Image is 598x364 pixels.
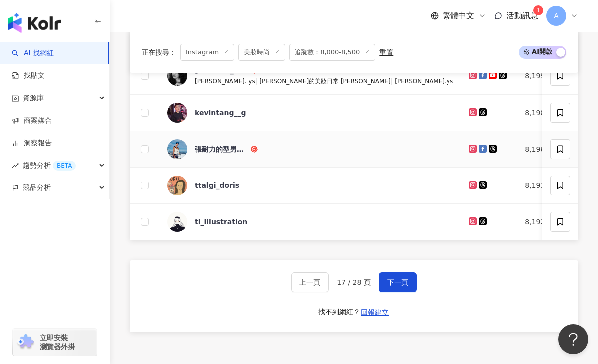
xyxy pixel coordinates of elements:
[195,181,239,190] div: ttalgi_doris
[558,324,588,354] iframe: Help Scout Beacon - Open
[167,176,187,195] img: KOL Avatar
[506,11,538,20] span: 活動訊息
[289,44,375,61] span: 追蹤數：8,000-8,500
[167,103,453,123] a: KOL Avatarkevintang__g
[238,44,285,61] span: 美妝時尚
[391,77,395,85] span: |
[167,65,453,86] a: KOL Avatar[PERSON_NAME][PERSON_NAME]. ys|[PERSON_NAME]的美妝日常 [PERSON_NAME]|[PERSON_NAME].ys
[360,304,389,320] button: 回報建立
[12,162,19,169] span: rise
[517,168,596,204] td: 8,193
[16,334,35,350] img: chrome extension
[167,103,187,123] img: KOL Avatar
[195,108,246,118] div: kevintang__g
[443,10,474,21] span: 繁體中文
[23,177,51,199] span: 競品分析
[195,78,255,85] span: [PERSON_NAME]. ys
[379,272,417,292] button: 下一頁
[554,10,559,21] span: A
[23,87,44,109] span: 資源庫
[167,176,453,195] a: KOL Avatarttalgi_doris
[13,329,97,356] a: chrome extension立即安裝 瀏覽器外掛
[40,333,75,351] span: 立即安裝 瀏覽器外掛
[167,212,453,232] a: KOL Avatarti_illustration
[517,131,596,168] td: 8,196
[255,77,260,85] span: |
[387,278,408,286] span: 下一頁
[167,212,187,232] img: KOL Avatar
[259,78,390,85] span: [PERSON_NAME]的美妝日常 [PERSON_NAME]
[53,161,76,171] div: BETA
[195,217,247,227] div: ti_illustration
[361,308,389,316] span: 回報建立
[12,71,45,81] a: 找貼文
[167,139,453,159] a: KOL Avatar張耐力的型男旅遊日誌
[318,307,360,317] div: 找不到網紅？
[167,66,187,86] img: KOL Avatar
[12,138,52,148] a: 洞察報告
[23,154,76,177] span: 趨勢分析
[167,139,187,159] img: KOL Avatar
[517,204,596,240] td: 8,192
[142,48,176,56] span: 正在搜尋 ：
[337,278,371,286] span: 17 / 28 頁
[180,44,234,61] span: Instagram
[8,13,61,33] img: logo
[533,5,543,15] sup: 1
[536,7,540,14] span: 1
[12,48,54,58] a: searchAI 找網紅
[395,78,453,85] span: [PERSON_NAME].ys
[195,144,249,154] div: 張耐力的型男旅遊日誌
[517,95,596,131] td: 8,198
[379,48,393,56] div: 重置
[517,57,596,95] td: 8,199
[12,116,52,126] a: 商案媒合
[291,272,329,292] button: 上一頁
[299,278,320,286] span: 上一頁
